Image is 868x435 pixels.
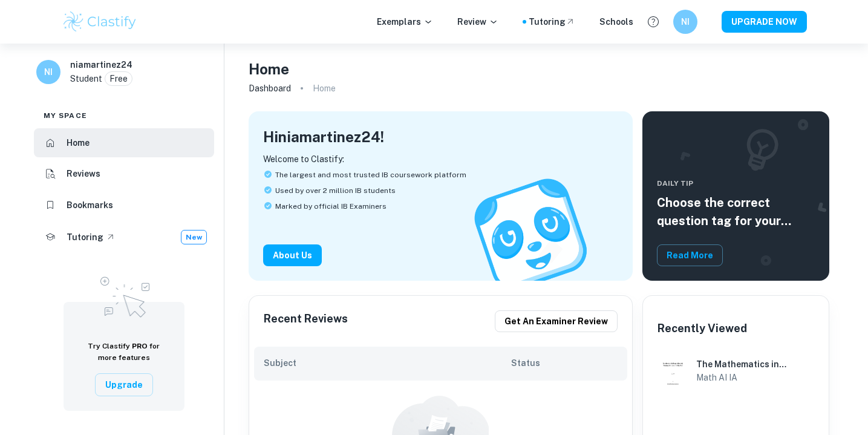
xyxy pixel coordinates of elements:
[109,72,128,85] p: Free
[696,358,788,371] h6: The Mathematics in City Planning: Mathematically Determining the Best Location for a High School
[599,15,633,28] a: Schools
[249,58,289,80] h4: Home
[643,11,664,32] button: Help and Feedback
[132,342,148,350] span: PRO
[658,356,687,385] img: Math AI IA example thumbnail: The Mathematics in City Planning: Mathem
[263,126,384,148] h4: Hi niamartinez24 !
[34,191,214,220] a: Bookmarks
[67,198,113,212] h6: Bookmarks
[263,244,322,266] button: About Us
[264,310,348,332] h6: Recent Reviews
[658,320,747,337] h6: Recently Viewed
[653,352,819,390] a: Math AI IA example thumbnail: The Mathematics in City Planning: MathemThe Mathematics in City Pla...
[457,15,498,28] p: Review
[94,269,154,321] img: Upgrade to Pro
[678,15,692,28] h6: NI
[44,110,87,121] span: My space
[67,167,100,180] h6: Reviews
[67,136,90,149] h6: Home
[657,178,815,189] span: Daily Tip
[657,194,815,230] h5: Choose the correct question tag for your coursework
[264,356,511,370] h6: Subject
[62,10,139,34] img: Clastify logo
[657,244,723,266] button: Read More
[42,65,56,79] h6: NI
[34,222,214,252] a: TutoringNew
[275,185,396,196] span: Used by over 2 million IB students
[511,356,617,370] h6: Status
[263,152,618,166] p: Welcome to Clastify:
[70,72,102,85] p: Student
[275,201,387,212] span: Marked by official IB Examiners
[313,82,336,95] p: Home
[249,80,291,97] a: Dashboard
[696,371,788,384] h6: Math AI IA
[529,15,575,28] a: Tutoring
[70,58,132,71] h6: niamartinez24
[67,231,103,244] h6: Tutoring
[673,10,697,34] button: NI
[275,169,466,180] span: The largest and most trusted IB coursework platform
[34,128,214,157] a: Home
[495,310,618,332] button: Get an examiner review
[95,373,153,396] button: Upgrade
[181,232,206,243] span: New
[34,160,214,189] a: Reviews
[78,341,170,364] h6: Try Clastify for more features
[722,11,807,33] button: UPGRADE NOW
[377,15,433,28] p: Exemplars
